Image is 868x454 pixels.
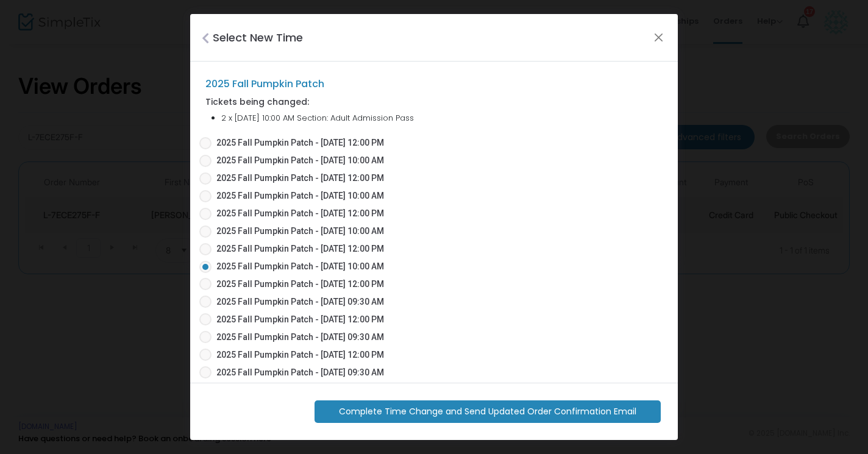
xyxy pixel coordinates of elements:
[216,190,384,202] span: 2025 Fall Pumpkin Patch - [DATE] 10:00 AM
[202,32,209,44] i: Close
[216,296,384,308] span: 2025 Fall Pumpkin Patch - [DATE] 09:30 AM
[216,243,384,255] span: 2025 Fall Pumpkin Patch - [DATE] 12:00 PM
[213,29,303,46] h4: Select New Time
[216,260,384,273] span: 2025 Fall Pumpkin Patch - [DATE] 10:00 AM
[216,225,384,238] span: 2025 Fall Pumpkin Patch - [DATE] 10:00 AM
[216,349,384,361] span: 2025 Fall Pumpkin Patch - [DATE] 12:00 PM
[216,366,384,379] span: 2025 Fall Pumpkin Patch - [DATE] 09:30 AM
[205,96,309,108] label: Tickets being changed:
[221,112,663,124] li: 2 x [DATE] 10:00 AM Section: Adult Admission Pass
[216,137,384,149] span: 2025 Fall Pumpkin Patch - [DATE] 12:00 PM
[216,313,384,326] span: 2025 Fall Pumpkin Patch - [DATE] 12:00 PM
[216,154,384,167] span: 2025 Fall Pumpkin Patch - [DATE] 10:00 AM
[216,207,384,220] span: 2025 Fall Pumpkin Patch - [DATE] 12:00 PM
[205,77,324,91] label: 2025 Fall Pumpkin Patch
[216,172,384,185] span: 2025 Fall Pumpkin Patch - [DATE] 12:00 PM
[216,278,384,291] span: 2025 Fall Pumpkin Patch - [DATE] 12:00 PM
[651,29,667,45] button: Close
[339,405,636,418] span: Complete Time Change and Send Updated Order Confirmation Email
[216,331,384,344] span: 2025 Fall Pumpkin Patch - [DATE] 09:30 AM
